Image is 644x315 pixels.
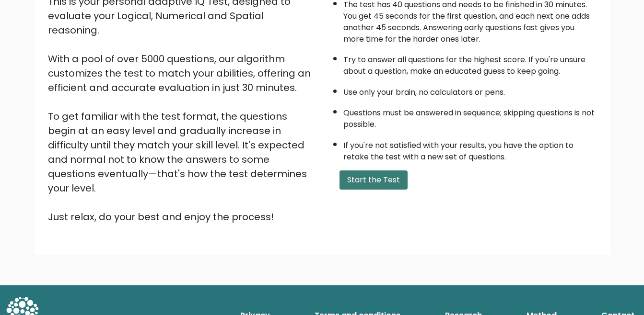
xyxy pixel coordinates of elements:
button: Start the Test [340,170,408,190]
li: If you're not satisfied with your results, you have the option to retake the test with a new set ... [343,135,597,163]
li: Questions must be answered in sequence; skipping questions is not possible. [343,102,597,130]
li: Try to answer all questions for the highest score. If you're unsure about a question, make an edu... [343,49,597,77]
li: Use only your brain, no calculators or pens. [343,82,597,98]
